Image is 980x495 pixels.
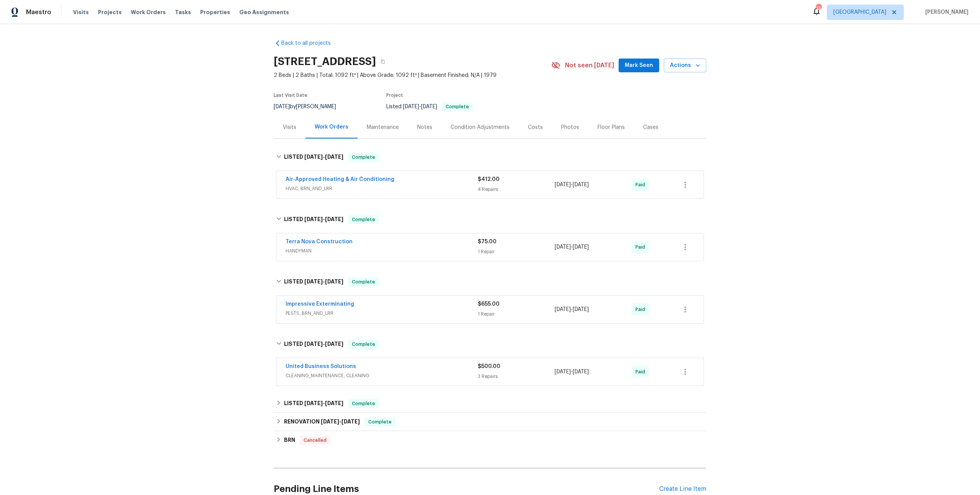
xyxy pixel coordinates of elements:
span: [DATE] [304,279,323,284]
span: Listed [386,104,473,109]
a: Air-Approved Heating & Air Conditioning [286,177,394,182]
div: LISTED [DATE]-[DATE]Complete [274,270,706,294]
span: [DATE] [421,104,437,109]
span: PESTS, BRN_AND_LRR [286,309,478,317]
span: Maestro [26,8,51,16]
span: Paid [635,181,648,189]
span: [DATE] [325,401,343,406]
span: [DATE] [573,369,589,375]
span: [DATE] [304,341,323,347]
span: HVAC, BRN_AND_LRR [286,185,478,192]
span: [DATE] [325,279,343,284]
span: Actions [670,61,700,70]
a: Terra Nova Construction [286,239,353,244]
span: [DATE] [325,341,343,347]
h6: BRN [284,436,295,445]
span: $75.00 [478,239,497,244]
span: Cancelled [301,436,330,444]
span: Paid [635,306,648,313]
div: LISTED [DATE]-[DATE]Complete [274,207,706,232]
span: HANDYMAN [286,247,478,255]
span: - [321,419,360,424]
span: Projects [98,8,122,16]
span: [DATE] [304,154,323,160]
div: LISTED [DATE]-[DATE]Complete [274,145,706,169]
span: [PERSON_NAME] [922,8,969,16]
span: Complete [349,216,378,223]
span: [DATE] [573,307,589,312]
a: Impressive Exterminating [286,301,354,307]
span: Paid [635,368,648,376]
span: $412.00 [478,177,500,182]
h6: RENOVATION [284,417,360,427]
span: [DATE] [573,244,589,250]
span: Complete [349,153,378,161]
span: Not seen [DATE] [565,62,614,69]
span: - [304,154,343,160]
button: Mark Seen [619,59,659,73]
span: [GEOGRAPHIC_DATA] [833,8,886,16]
div: Cases [643,124,658,131]
div: by [PERSON_NAME] [274,102,345,111]
h6: LISTED [284,153,343,162]
h6: LISTED [284,340,343,349]
span: CLEANING_MAINTENANCE, CLEANING [286,372,478,379]
span: - [304,279,343,284]
span: Last Visit Date [274,93,307,98]
span: Geo Assignments [239,8,289,16]
div: LISTED [DATE]-[DATE]Complete [274,394,706,413]
span: [DATE] [403,104,419,109]
div: Floor Plans [598,124,625,131]
span: Tasks [175,10,191,15]
div: 4 Repairs [478,186,555,193]
span: [DATE] [555,369,571,375]
span: Project [386,93,403,98]
span: [DATE] [555,307,571,312]
div: 1 Repair [478,248,555,256]
span: 2 Beds | 2 Baths | Total: 1092 ft² | Above Grade: 1092 ft² | Basement Finished: N/A | 1979 [274,72,551,79]
div: 1 Repair [478,310,555,318]
span: - [555,368,589,376]
span: $655.00 [478,301,500,307]
h6: LISTED [284,277,343,287]
span: [DATE] [555,244,571,250]
div: Costs [528,124,543,131]
div: Notes [417,124,432,131]
div: Maintenance [367,124,399,131]
div: Create Line Item [659,485,706,493]
span: - [403,104,437,109]
div: Visits [283,124,296,131]
span: - [555,243,589,251]
span: Visits [73,8,89,16]
span: - [304,401,343,406]
span: Complete [443,104,472,109]
span: - [304,341,343,347]
div: BRN Cancelled [274,431,706,449]
div: LISTED [DATE]-[DATE]Complete [274,332,706,357]
span: - [555,306,589,313]
span: [DATE] [573,182,589,187]
h6: LISTED [284,399,343,408]
div: Condition Adjustments [451,124,510,131]
span: Mark Seen [625,61,653,70]
span: [DATE] [321,419,339,424]
span: Paid [635,243,648,251]
span: [DATE] [555,182,571,187]
a: United Business Solutions [286,364,356,369]
button: Copy Address [376,55,390,68]
div: Work Orders [315,123,348,131]
span: [DATE] [274,104,290,109]
span: [DATE] [304,401,323,406]
span: Work Orders [131,8,166,16]
a: Back to all projects [274,39,347,47]
div: 13 [816,5,821,12]
span: - [304,217,343,222]
span: [DATE] [304,217,323,222]
span: Complete [349,400,378,407]
div: RENOVATION [DATE]-[DATE]Complete [274,413,706,431]
h6: LISTED [284,215,343,224]
span: Complete [349,340,378,348]
button: Actions [664,59,706,73]
div: Photos [561,124,579,131]
span: [DATE] [325,217,343,222]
